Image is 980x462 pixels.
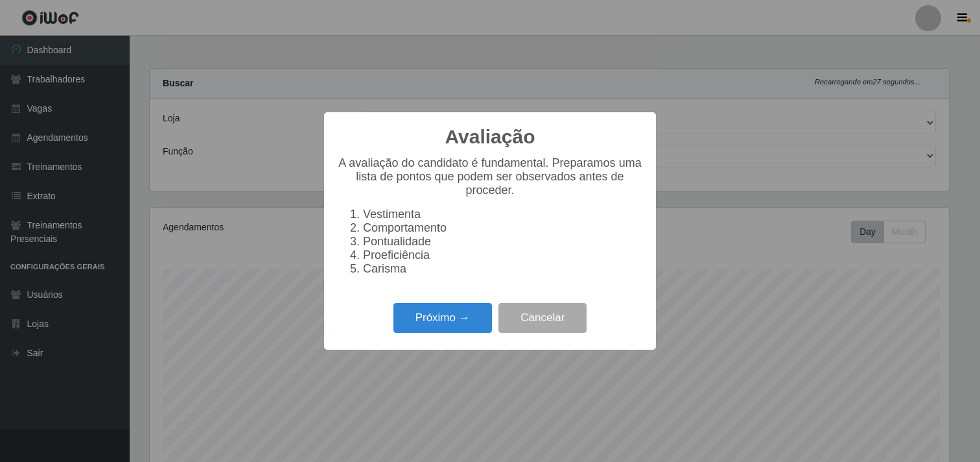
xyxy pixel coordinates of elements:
[498,303,587,334] button: Cancelar
[363,249,643,262] li: Proeficiência
[393,303,492,334] button: Próximo →
[337,156,643,197] p: A avaliação do candidato é fundamental. Preparamos uma lista de pontos que podem ser observados a...
[363,221,643,235] li: Comportamento
[363,208,643,221] li: Vestimenta
[445,125,535,149] h2: Avaliação
[363,262,643,276] li: Carisma
[363,235,643,249] li: Pontualidade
